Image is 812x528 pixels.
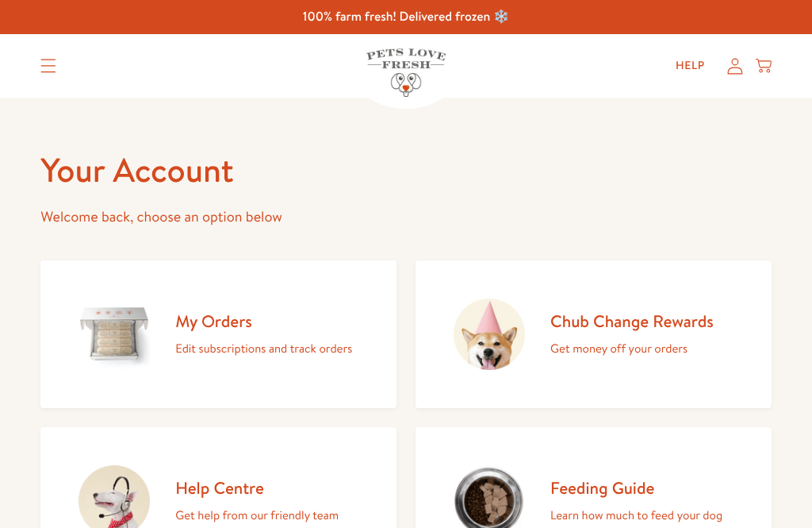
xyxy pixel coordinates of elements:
[366,48,446,97] img: Pets Love Fresh
[550,338,714,359] p: Get money off your orders
[416,260,772,408] a: Chub Change Rewards Get money off your orders
[175,338,352,359] p: Edit subscriptions and track orders
[175,310,352,332] h2: My Orders
[550,477,722,499] h2: Feeding Guide
[550,505,722,526] p: Learn how much to feed your dog
[175,477,339,499] h2: Help Centre
[663,50,718,82] a: Help
[40,205,772,229] p: Welcome back, choose an option below
[40,260,396,408] a: My Orders Edit subscriptions and track orders
[550,310,714,332] h2: Chub Change Rewards
[28,46,69,86] summary: Translation missing: en.sections.header.menu
[40,148,772,192] h1: Your Account
[175,505,339,526] p: Get help from our friendly team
